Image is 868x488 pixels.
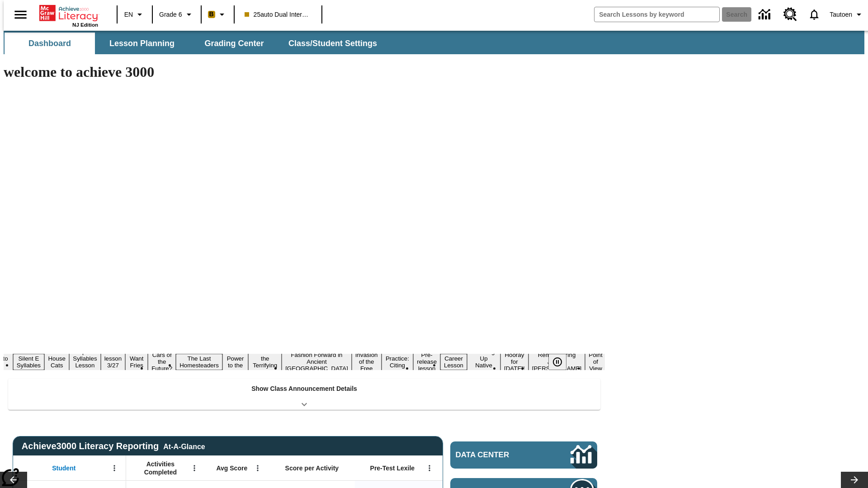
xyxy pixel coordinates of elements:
button: Slide 14 Pre-release lesson [413,350,440,373]
button: Lesson Planning [97,33,187,54]
button: Slide 18 Remembering Justice O'Connor [528,350,585,373]
button: Language: EN, Select a language [120,6,149,23]
a: Notifications [802,3,826,26]
div: Home [39,3,98,28]
span: Data Center [456,450,540,460]
button: Class/Student Settings [281,33,384,54]
a: Home [39,4,98,22]
span: Tautoen [830,10,852,19]
span: Pre-Test Lexile [370,464,415,472]
div: At-A-Glance [163,441,205,451]
h1: welcome to achieve 3000 [4,64,605,80]
button: Open Menu [188,461,201,475]
span: Student [52,464,75,472]
button: Pause [548,354,566,370]
button: Profile/Settings [826,6,868,23]
button: Slide 17 Hooray for Constitution Day! [500,350,528,373]
span: 25auto Dual International [245,10,311,19]
button: Slide 11 Fashion Forward in Ancient Rome [282,350,352,373]
div: SubNavbar [4,31,864,54]
button: Grade: Grade 6, Select a grade [156,6,198,23]
button: Slide 5 Test lesson 3/27 en [101,347,126,377]
a: Data Center [450,441,597,469]
span: Grade 6 [159,10,182,19]
span: Score per Activity [285,464,339,472]
span: Avg Score [216,464,247,472]
button: Slide 10 Attack of the Terrifying Tomatoes [248,347,282,377]
button: Slide 9 Solar Power to the People [222,347,249,377]
button: Lesson carousel, Next [841,472,868,488]
button: Open Menu [423,461,436,475]
button: Slide 12 The Invasion of the Free CD [352,343,382,380]
a: Data Center [753,2,778,27]
button: Slide 13 Mixed Practice: Citing Evidence [382,347,414,377]
span: Activities Completed [131,460,190,476]
button: Open Menu [108,461,121,475]
input: search field [594,7,719,22]
div: SubNavbar [4,33,385,54]
span: Achieve3000 Literacy Reporting [22,441,205,451]
div: Pause [548,354,576,370]
button: Dashboard [5,33,95,54]
button: Slide 8 The Last Homesteaders [176,354,222,370]
button: Slide 7 Cars of the Future? [148,350,176,373]
span: B [209,9,214,20]
button: Slide 3 Where Do House Cats Come From? [44,340,69,384]
button: Slide 2 Silent E Syllables [13,354,44,370]
span: EN [124,10,133,19]
p: Show Class Announcement Details [251,384,357,394]
button: Open Menu [251,461,264,475]
button: Boost Class color is peach. Change class color [204,6,231,23]
a: Resource Center, Will open in new tab [778,2,802,27]
button: Slide 6 Do You Want Fries With That? [125,340,148,384]
button: Slide 19 Point of View [585,350,606,373]
button: Slide 4 Open Syllables Lesson 3 [69,347,100,377]
button: Slide 15 Career Lesson [440,354,467,370]
button: Open side menu [7,1,34,28]
div: Show Class Announcement Details [8,379,600,410]
button: Grading Center [189,33,279,54]
button: Slide 16 Cooking Up Native Traditions [467,347,500,377]
span: NJ Edition [72,22,98,28]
